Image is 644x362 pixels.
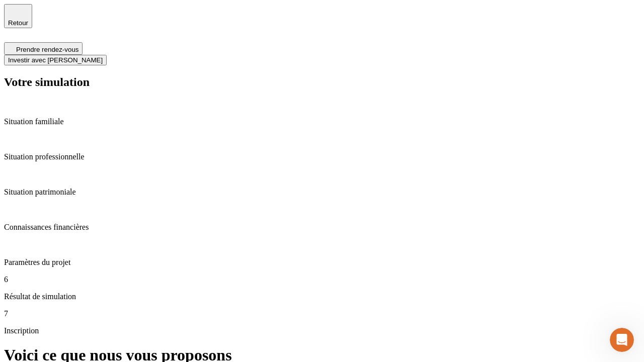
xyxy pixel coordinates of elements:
[610,328,634,352] iframe: Intercom live chat
[4,117,640,126] p: Situation familiale
[4,326,640,335] p: Inscription
[4,309,640,318] p: 7
[4,55,107,65] button: Investir avec [PERSON_NAME]
[4,188,640,197] p: Situation patrimoniale
[4,258,640,267] p: Paramètres du projet
[16,46,78,53] span: Prendre rendez-vous
[8,56,103,64] span: Investir avec [PERSON_NAME]
[4,275,640,284] p: 6
[8,19,28,27] span: Retour
[4,4,32,28] button: Retour
[4,75,640,89] h2: Votre simulation
[4,223,640,232] p: Connaissances financières
[4,292,640,301] p: Résultat de simulation
[4,42,83,55] button: Prendre rendez-vous
[4,152,640,161] p: Situation professionnelle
